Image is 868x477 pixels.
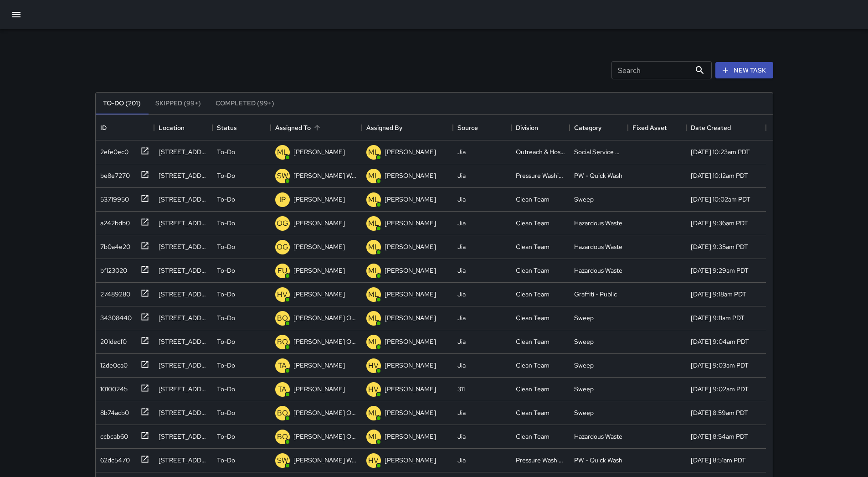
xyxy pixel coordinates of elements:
div: Source [453,115,511,140]
div: Pressure Washing [516,456,565,465]
p: [PERSON_NAME] [385,242,436,251]
p: [PERSON_NAME] [385,384,436,394]
p: ML [368,313,379,324]
div: Fixed Asset [628,115,686,140]
div: 8/19/2025, 9:02am PDT [691,384,749,394]
p: IP [279,194,286,205]
p: To-Do [217,147,235,156]
button: New Task [715,62,773,79]
div: Date Created [686,115,766,140]
div: Jia [457,361,466,370]
div: 8/19/2025, 9:11am PDT [691,313,745,322]
div: 66 8th Street [159,290,208,299]
div: Assigned To [275,115,311,140]
div: Jia [457,432,466,441]
p: [PERSON_NAME] [385,195,436,204]
p: To-Do [217,408,235,417]
div: Sweep [574,384,594,394]
div: Clean Team [516,384,550,394]
div: 8/19/2025, 9:18am PDT [691,290,746,299]
p: [PERSON_NAME] [293,242,345,251]
div: 460 Natoma Street [159,195,208,204]
div: Clean Team [516,337,550,346]
div: ID [100,115,107,140]
div: Jia [457,313,466,322]
p: [PERSON_NAME] [385,408,436,417]
button: Sort [311,121,324,134]
div: 8/19/2025, 10:23am PDT [691,147,750,156]
div: Jia [457,147,466,156]
div: Sweep [574,361,594,370]
div: Sweep [574,337,594,346]
div: Hazardous Waste [574,266,622,275]
div: 201decf0 [97,333,127,346]
div: Jia [457,242,466,251]
div: Jia [457,195,466,204]
div: 8/19/2025, 9:36am PDT [691,218,748,228]
div: 8/19/2025, 8:59am PDT [691,408,748,417]
div: 8/19/2025, 10:02am PDT [691,195,750,204]
div: PW - Quick Wash [574,456,622,465]
div: Source [457,115,478,140]
p: [PERSON_NAME] [385,218,436,228]
p: HV [368,384,379,395]
p: [PERSON_NAME] [385,171,436,180]
p: [PERSON_NAME] [385,313,436,322]
p: BO [277,408,288,419]
div: 8/19/2025, 8:54am PDT [691,432,748,441]
p: HV [277,289,288,300]
p: To-Do [217,290,235,299]
p: [PERSON_NAME] [385,290,436,299]
div: Division [516,115,538,140]
p: SW [277,455,288,466]
p: [PERSON_NAME] Overall [293,337,357,346]
div: 8/19/2025, 9:04am PDT [691,337,749,346]
p: To-Do [217,313,235,322]
p: ML [368,431,379,442]
p: ML [368,147,379,158]
div: Assigned By [366,115,402,140]
p: [PERSON_NAME] [385,266,436,275]
div: Clean Team [516,313,550,322]
p: [PERSON_NAME] [293,361,345,370]
div: Assigned To [271,115,362,140]
div: PW - Quick Wash [574,171,622,180]
div: Jia [457,456,466,465]
div: 8/19/2025, 8:51am PDT [691,456,746,465]
p: To-Do [217,384,235,394]
div: Social Service Support [574,147,623,156]
p: To-Do [217,242,235,251]
p: ML [368,242,379,253]
div: Clean Team [516,361,550,370]
div: Division [511,115,570,140]
div: 982 Mission Street [159,266,208,275]
div: be8e7270 [97,167,130,180]
p: BO [277,313,288,324]
p: ML [368,337,379,347]
div: 83 6th Street [159,242,208,251]
div: 53719950 [97,191,129,204]
div: Hazardous Waste [574,242,622,251]
p: [PERSON_NAME] [385,147,436,156]
div: Date Created [691,115,731,140]
p: [PERSON_NAME] Overall [293,313,357,322]
p: [PERSON_NAME] [293,195,345,204]
div: Sweep [574,313,594,322]
p: To-Do [217,361,235,370]
div: bf123020 [97,262,127,275]
p: [PERSON_NAME] [385,361,436,370]
div: Jia [457,266,466,275]
div: 7b0a4e20 [97,238,130,251]
div: Status [217,115,237,140]
div: Category [574,115,601,140]
button: Skipped (99+) [148,93,208,114]
div: 8/19/2025, 9:03am PDT [691,361,749,370]
div: 8/19/2025, 9:29am PDT [691,266,749,275]
p: ML [368,194,379,205]
div: 44 Laskie Street [159,337,208,346]
div: 1301 Mission Street [159,432,208,441]
div: 251 6th Street [159,147,208,156]
p: ML [277,147,288,158]
p: [PERSON_NAME] [293,290,345,299]
p: [PERSON_NAME] [385,432,436,441]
